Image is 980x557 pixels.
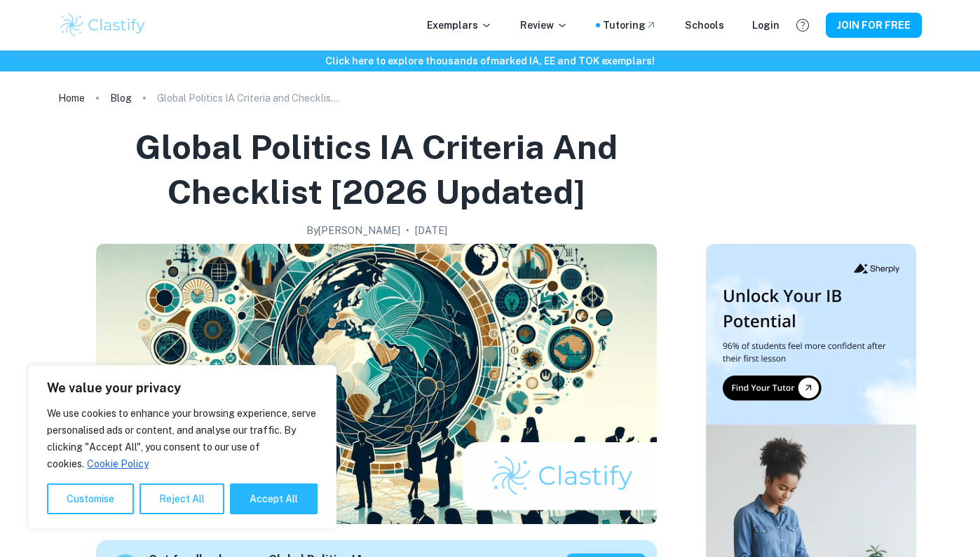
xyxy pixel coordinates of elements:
[64,125,689,214] h1: Global Politics IA Criteria and Checklist [2026 updated]
[47,380,318,397] p: We value your privacy
[28,365,336,529] div: We value your privacy
[603,18,657,33] a: Tutoring
[826,13,922,38] button: JOIN FOR FREE
[58,88,85,108] a: Home
[415,223,447,238] h2: [DATE]
[752,18,780,33] a: Login
[96,244,657,524] img: Global Politics IA Criteria and Checklist [2026 updated] cover image
[685,18,724,33] a: Schools
[157,90,339,106] p: Global Politics IA Criteria and Checklist [2026 updated]
[58,11,147,39] img: Clastify logo
[86,458,149,470] a: Cookie Policy
[47,405,318,472] p: We use cookies to enhance your browsing experience, serve personalised ads or content, and analys...
[110,88,132,108] a: Blog
[791,13,815,37] button: Help and Feedback
[47,483,134,514] button: Customise
[306,223,400,238] h2: By [PERSON_NAME]
[139,483,224,514] button: Reject All
[406,223,409,238] p: •
[520,18,568,33] p: Review
[3,53,977,69] h6: Click here to explore thousands of marked IA, EE and TOK exemplars !
[230,483,318,514] button: Accept All
[427,18,492,33] p: Exemplars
